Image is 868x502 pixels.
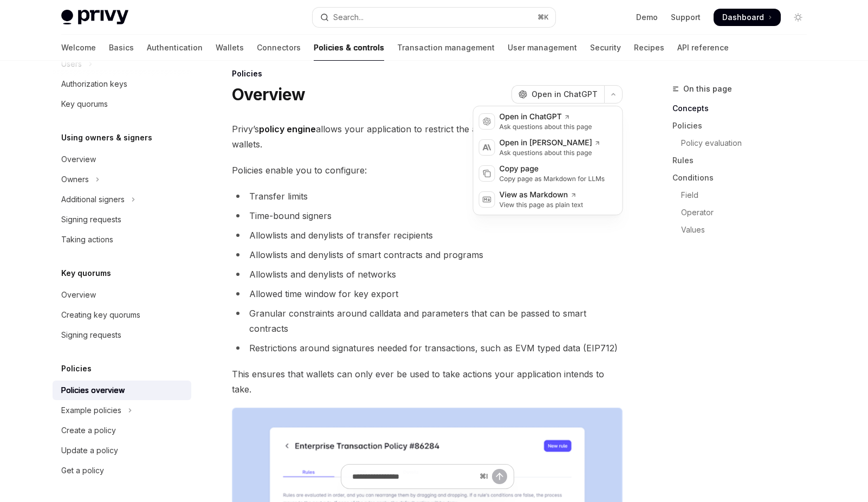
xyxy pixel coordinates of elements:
a: Creating key quorums [53,305,191,325]
li: Allowlists and denylists of transfer recipients [232,228,623,243]
a: Basics [109,35,134,61]
a: Dashboard [714,9,781,26]
a: Overview [53,285,191,305]
a: Authentication [147,35,203,61]
div: Create a policy [61,424,116,437]
a: Update a policy [53,441,191,460]
span: Open in ChatGPT [532,89,598,100]
span: Policies enable you to configure: [232,163,623,178]
div: Example policies [61,404,121,417]
span: Privy’s allows your application to restrict the actions that can be taken with wallets. [232,121,623,152]
span: ⌘ K [537,13,549,22]
button: Toggle Additional signers section [53,190,191,209]
a: Authorization keys [53,74,191,94]
h5: Using owners & signers [61,131,152,144]
div: Owners [61,173,89,186]
a: Demo [636,12,658,23]
a: Wallets [216,35,244,61]
button: Open in ChatGPT [511,85,604,104]
li: Restrictions around signatures needed for transactions, such as EVM typed data (EIP712) [232,340,623,356]
button: Open search [313,8,555,27]
a: API reference [677,35,729,61]
a: Policies [672,117,815,134]
a: Policies overview [53,381,191,400]
a: Key quorums [53,94,191,114]
img: light logo [61,10,128,25]
span: On this page [683,82,732,95]
a: Create a policy [53,421,191,440]
span: This ensures that wallets can only ever be used to take actions your application intends to take. [232,366,623,397]
div: Policies [232,68,623,79]
a: Taking actions [53,230,191,249]
div: Copy page [500,164,605,175]
a: Security [590,35,621,61]
div: Open in ChatGPT [500,112,592,123]
input: Ask a question... [352,465,475,488]
div: Creating key quorums [61,308,140,321]
div: Ask questions about this page [500,149,601,157]
a: Signing requests [53,210,191,229]
a: Transaction management [397,35,495,61]
button: Send message [492,469,507,484]
div: Key quorums [61,98,108,111]
h5: Policies [61,362,92,375]
div: Ask questions about this page [500,123,592,131]
a: Rules [672,152,815,169]
h1: Overview [232,85,305,104]
a: Values [672,221,815,239]
strong: policy engine [259,124,316,134]
div: Get a policy [61,464,104,477]
div: Copy page as Markdown for LLMs [500,175,605,183]
a: Get a policy [53,461,191,480]
a: User management [508,35,577,61]
div: Open in [PERSON_NAME] [500,138,601,149]
div: View as Markdown [500,190,584,201]
a: Support [671,12,701,23]
a: Operator [672,204,815,221]
li: Time-bound signers [232,208,623,223]
li: Allowlists and denylists of smart contracts and programs [232,247,623,262]
div: Overview [61,153,96,166]
li: Transfer limits [232,189,623,204]
div: Policies overview [61,384,125,397]
li: Granular constraints around calldata and parameters that can be passed to smart contracts [232,306,623,336]
a: Field [672,186,815,204]
div: Overview [61,288,96,301]
a: Conditions [672,169,815,186]
a: Policies & controls [314,35,384,61]
div: Authorization keys [61,78,127,91]
button: Toggle Example policies section [53,401,191,420]
li: Allowlists and denylists of networks [232,267,623,282]
a: Signing requests [53,325,191,345]
span: Dashboard [722,12,764,23]
div: Additional signers [61,193,125,206]
div: Signing requests [61,213,121,226]
li: Allowed time window for key export [232,286,623,301]
a: Welcome [61,35,96,61]
a: Overview [53,150,191,169]
a: Concepts [672,100,815,117]
div: Taking actions [61,233,113,246]
button: Toggle Owners section [53,170,191,189]
div: Update a policy [61,444,118,457]
button: Toggle dark mode [789,9,807,26]
a: Recipes [634,35,664,61]
div: View this page as plain text [500,201,584,209]
a: Connectors [257,35,301,61]
div: Search... [333,11,364,24]
div: Signing requests [61,329,121,342]
a: Policy evaluation [672,134,815,152]
h5: Key quorums [61,267,111,280]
